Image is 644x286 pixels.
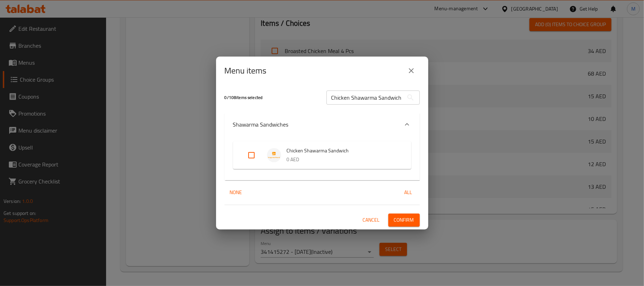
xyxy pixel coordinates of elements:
button: close [403,62,420,79]
div: Expand [225,113,420,136]
input: Search in items [326,91,404,105]
img: Chicken Shawarma Sandwich [267,148,281,162]
span: None [227,188,244,197]
h5: 0 / 108 items selected [225,95,318,101]
span: Chicken Shawarma Sandwich [287,146,397,155]
div: Expand [233,141,411,169]
p: 0 AED [287,155,397,164]
div: Expand [225,136,420,180]
h2: Menu items [225,65,267,76]
button: Cancel [360,214,383,227]
button: Confirm [388,214,420,227]
button: None [225,186,247,199]
span: Confirm [394,216,414,224]
span: Cancel [363,216,380,224]
button: All [397,186,420,199]
p: Shawarma Sandwiches [233,120,289,129]
span: All [400,188,417,197]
